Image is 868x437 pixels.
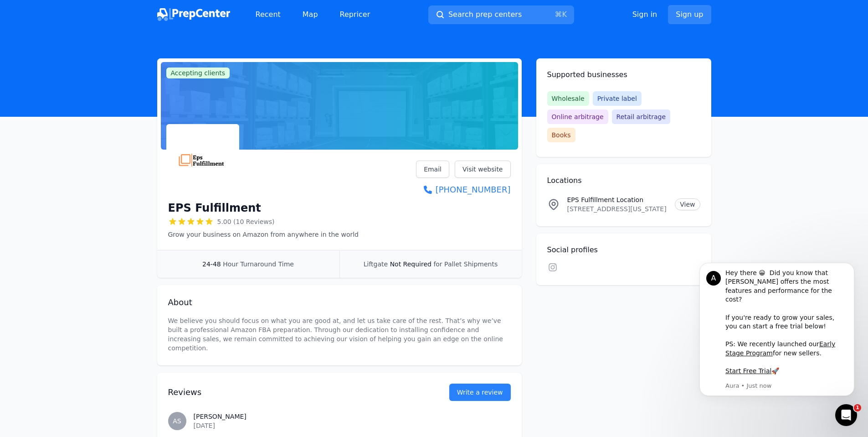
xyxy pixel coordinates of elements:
[854,404,861,411] span: 1
[547,128,575,142] span: Books
[547,245,700,255] h2: Social profiles
[168,386,420,399] h2: Reviews
[675,198,700,210] a: View
[295,5,325,24] a: Map
[168,126,237,195] img: EPS Fulfillment
[168,201,261,215] h1: EPS Fulfillment
[416,161,449,178] a: Email
[449,384,511,401] a: Write a review
[223,260,294,268] span: Hour Turnaround Time
[455,161,511,178] a: Visit website
[547,109,608,124] span: Online arbitrage
[168,316,511,353] p: We believe you should focus on what you are good at, and let us take care of the rest. That’s why...
[173,418,181,424] span: AS
[194,422,215,429] time: [DATE]
[835,404,857,426] iframe: Intercom live chat
[567,204,668,213] p: [STREET_ADDRESS][US_STATE]
[416,183,510,196] a: [PHONE_NUMBER]
[555,10,562,19] kbd: ⌘
[433,260,498,268] span: for Pallet Shipments
[364,260,388,268] span: Liftgate
[168,230,359,239] p: Grow your business on Amazon from anywhere in the world
[668,5,711,24] a: Sign up
[547,91,589,106] span: Wholesale
[157,8,230,21] img: PrepCenter
[194,412,511,421] h3: [PERSON_NAME]
[428,5,574,24] button: Search prep centers⌘K
[632,9,657,20] a: Sign in
[448,9,522,20] span: Search prep centers
[333,5,378,24] a: Repricer
[248,5,288,24] a: Recent
[217,217,275,226] span: 5.00 (10 Reviews)
[562,10,567,19] kbd: K
[202,260,221,268] span: 24-48
[166,68,230,78] span: Accepting clients
[390,260,431,268] span: Not Required
[593,91,642,106] span: Private label
[547,175,700,186] h2: Locations
[567,195,668,204] p: EPS Fulfillment Location
[168,296,511,309] h2: About
[686,260,868,431] iframe: Intercom notifications message
[612,109,670,124] span: Retail arbitrage
[547,69,700,80] h2: Supported businesses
